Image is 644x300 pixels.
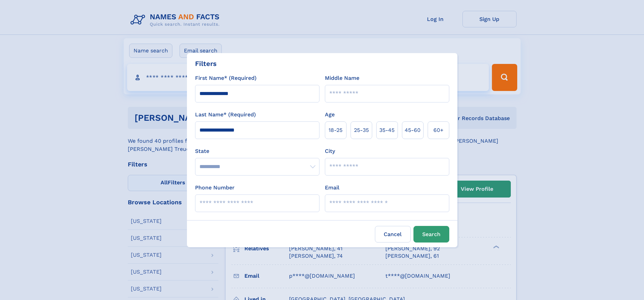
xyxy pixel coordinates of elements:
[325,74,359,82] label: Middle Name
[413,226,449,243] button: Search
[405,126,421,134] span: 45‑60
[195,111,256,119] label: Last Name* (Required)
[195,74,257,82] label: First Name* (Required)
[375,226,411,243] label: Cancel
[433,126,444,134] span: 60+
[329,126,342,134] span: 18‑25
[195,184,235,192] label: Phone Number
[325,111,335,119] label: Age
[354,126,369,134] span: 25‑35
[325,147,335,155] label: City
[325,184,339,192] label: Email
[195,59,217,69] div: Filters
[379,126,395,134] span: 35‑45
[195,147,319,155] label: State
